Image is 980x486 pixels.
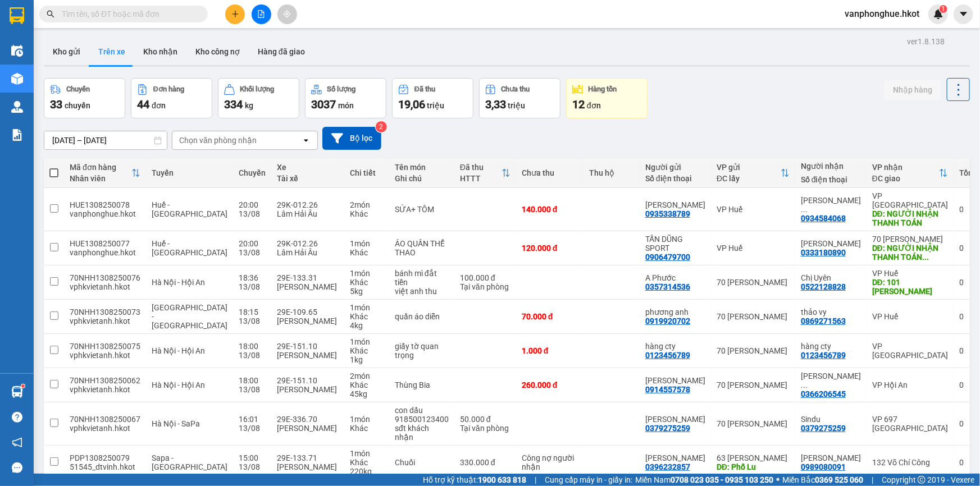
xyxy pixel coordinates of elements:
[350,449,384,458] div: 1 món
[70,424,140,433] div: vphkvietanh.hkot
[70,209,140,218] div: vanphonghue.hkot
[10,7,24,24] img: logo-vxr
[801,239,861,248] div: HOÀNG LÂM
[70,342,140,351] div: 70NHH1308250075
[395,269,449,287] div: bánh mì đắt tiền
[152,419,200,428] span: Hà Nội - SaPa
[70,248,140,257] div: vanphonghue.hkot
[671,475,773,484] strong: 0708 023 035 - 0935 103 250
[327,85,356,93] div: Số lượng
[645,174,705,183] div: Số điện thoại
[12,437,22,448] span: notification
[152,380,205,389] span: Hà Nội - Hội An
[277,415,339,424] div: 29E-336.70
[566,78,648,118] button: Hàng tồn12đơn
[801,389,846,398] div: 0366206545
[376,121,387,132] sup: 2
[460,424,510,433] div: Tại văn phòng
[395,380,449,389] div: Thùng Bia
[350,278,384,287] div: Khác
[485,98,506,111] span: 3,33
[922,253,929,262] span: ...
[239,415,266,424] div: 16:01
[64,158,146,188] th: Toggle SortBy
[239,462,266,471] div: 13/08
[152,346,205,355] span: Hà Nội - Hội An
[954,4,973,24] button: caret-down
[252,4,271,24] button: file-add
[589,168,634,177] div: Thu hộ
[872,458,948,467] div: 132 Võ Chí Công
[231,10,239,18] span: plus
[257,10,265,18] span: file-add
[11,73,23,85] img: warehouse-icon
[645,415,705,424] div: anh Xuân
[522,346,578,355] div: 1.000 đ
[350,346,384,355] div: Khác
[305,78,386,118] button: Số lượng3037món
[801,282,846,291] div: 0522128828
[801,317,846,325] div: 0869271563
[395,342,449,360] div: giấy tờ quan trọng
[398,98,425,111] span: 19,06
[70,415,140,424] div: 70NHH1308250067
[427,101,444,110] span: triệu
[801,415,861,424] div: Sindu
[239,209,266,218] div: 13/08
[70,163,131,172] div: Mã đơn hàng
[645,385,690,394] div: 0914557578
[801,424,846,433] div: 0379275259
[186,38,249,65] button: Kho công nợ
[179,135,257,146] div: Chọn văn phòng nhận
[522,205,578,214] div: 140.000 đ
[717,278,790,287] div: 70 [PERSON_NAME]
[70,174,131,183] div: Nhân viên
[350,389,384,398] div: 45 kg
[89,38,134,65] button: Trên xe
[350,424,384,433] div: Khác
[589,85,617,93] div: Hàng tồn
[277,174,339,183] div: Tài xế
[350,355,384,364] div: 1 kg
[12,412,22,423] span: question-circle
[645,376,705,385] div: Nguyễn Thùy Linh
[70,200,140,209] div: HUE1308250078
[350,467,384,476] div: 220 kg
[277,342,339,351] div: 29E-151.10
[239,248,266,257] div: 13/08
[350,303,384,312] div: 1 món
[535,474,536,486] span: |
[717,174,781,183] div: ĐC lấy
[872,415,948,433] div: VP 697 [GEOGRAPHIC_DATA]
[395,287,449,296] div: việt anh thu
[460,282,510,291] div: Tại văn phòng
[522,312,578,321] div: 70.000 đ
[11,101,23,113] img: warehouse-icon
[872,244,948,262] div: DĐ: NGƯỜI NHẬN THANH TOÁN CƯỚC
[645,342,705,351] div: hàng cty
[350,200,384,209] div: 2 món
[801,248,846,257] div: 0333180890
[918,476,926,484] span: copyright
[277,385,339,394] div: [PERSON_NAME]
[152,239,227,257] span: Huế - [GEOGRAPHIC_DATA]
[134,38,186,65] button: Kho nhận
[801,453,861,462] div: Anh Dũng
[395,239,449,257] div: ÁO QUẦN THỂ THAO
[940,5,947,13] sup: 1
[645,282,690,291] div: 0357314536
[414,85,435,93] div: Đã thu
[645,163,705,172] div: Người gửi
[21,48,109,83] span: SAPA, LÀO CAI ↔ [GEOGRAPHIC_DATA]
[350,287,384,296] div: 5 kg
[479,78,560,118] button: Chưa thu3,33 triệu
[70,239,140,248] div: HUE1308250077
[872,209,948,227] div: DĐ: NGƯỜI NHẬN THANH TOÁN
[66,85,90,93] div: Chuyến
[645,453,705,462] div: Anh Hưng
[239,273,266,282] div: 18:36
[460,273,510,282] div: 100.000 đ
[239,168,266,177] div: Chuyến
[62,8,194,20] input: Tìm tên, số ĐT hoặc mã đơn
[239,424,266,433] div: 13/08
